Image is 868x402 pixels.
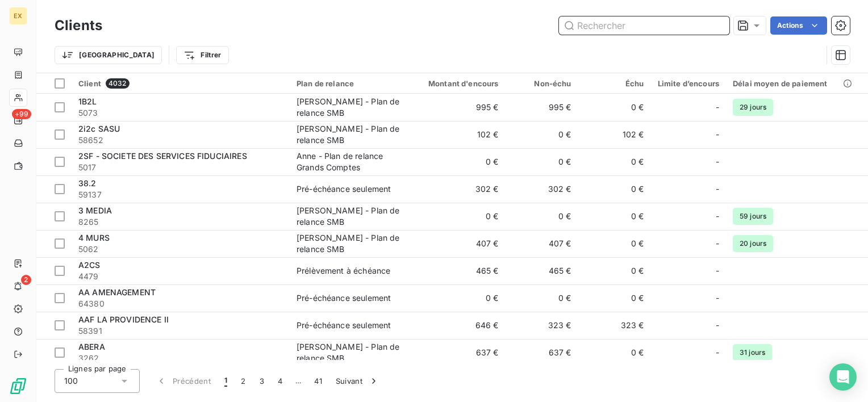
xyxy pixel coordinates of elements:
[408,94,506,121] td: 995 €
[716,292,719,304] span: -
[78,151,247,161] span: 2SF - SOCIETE DES SERVICES FIDUCIAIRES
[78,189,283,200] span: 59137
[234,369,252,393] button: 2
[408,175,506,203] td: 302 €
[770,16,827,35] button: Actions
[512,79,571,88] div: Non-échu
[716,102,719,113] span: -
[716,238,719,249] span: -
[297,341,401,364] div: [PERSON_NAME] - Plan de relance SMB
[106,78,130,89] span: 4032
[716,211,719,222] span: -
[78,353,283,364] span: 3262
[408,339,506,366] td: 637 €
[578,339,651,366] td: 0 €
[578,230,651,257] td: 0 €
[78,325,283,337] span: 58391
[297,205,401,228] div: [PERSON_NAME] - Plan de relance SMB
[253,369,271,393] button: 3
[9,377,27,395] img: Logo LeanPay
[78,206,112,215] span: 3 MEDIA
[297,96,401,119] div: [PERSON_NAME] - Plan de relance SMB
[297,183,391,195] div: Pré-échéance seulement
[578,121,651,148] td: 102 €
[506,121,578,148] td: 0 €
[733,99,773,116] span: 29 jours
[733,208,773,225] span: 59 jours
[12,109,31,119] span: +99
[408,121,506,148] td: 102 €
[408,312,506,339] td: 646 €
[506,230,578,257] td: 407 €
[78,287,156,297] span: AA AMENAGEMENT
[559,16,729,35] input: Rechercher
[506,203,578,230] td: 0 €
[578,284,651,312] td: 0 €
[716,265,719,277] span: -
[78,342,105,351] span: ABERA
[78,178,97,188] span: 38.2
[297,232,401,255] div: [PERSON_NAME] - Plan de relance SMB
[506,284,578,312] td: 0 €
[271,369,289,393] button: 4
[78,107,283,119] span: 5073
[9,7,27,25] div: EX
[149,369,218,393] button: Précédent
[218,369,234,393] button: 1
[408,230,506,257] td: 407 €
[78,135,283,146] span: 58652
[506,339,578,366] td: 637 €
[716,156,719,167] span: -
[408,203,506,230] td: 0 €
[506,175,578,203] td: 302 €
[78,124,120,133] span: 2i2c SASU
[297,265,390,277] div: Prélèvement à échéance
[297,123,401,146] div: [PERSON_NAME] - Plan de relance SMB
[506,312,578,339] td: 323 €
[21,275,31,285] span: 2
[578,94,651,121] td: 0 €
[78,260,101,270] span: A2CS
[307,369,329,393] button: 41
[297,79,401,88] div: Plan de relance
[176,46,228,64] button: Filtrer
[78,97,97,106] span: 1B2L
[585,79,644,88] div: Échu
[78,271,283,282] span: 4479
[78,298,283,309] span: 64380
[415,79,499,88] div: Montant d'encours
[224,375,227,387] span: 1
[506,148,578,175] td: 0 €
[733,344,772,361] span: 31 jours
[55,15,102,36] h3: Clients
[408,148,506,175] td: 0 €
[78,315,169,324] span: AAF LA PROVIDENCE II
[716,183,719,195] span: -
[506,257,578,284] td: 465 €
[733,235,773,252] span: 20 jours
[297,320,391,331] div: Pré-échéance seulement
[658,79,719,88] div: Limite d’encours
[578,175,651,203] td: 0 €
[716,320,719,331] span: -
[78,162,283,173] span: 5017
[78,216,283,228] span: 8265
[55,46,162,64] button: [GEOGRAPHIC_DATA]
[578,148,651,175] td: 0 €
[829,363,857,391] div: Open Intercom Messenger
[408,284,506,312] td: 0 €
[289,372,307,390] span: …
[578,257,651,284] td: 0 €
[716,347,719,358] span: -
[578,203,651,230] td: 0 €
[506,94,578,121] td: 995 €
[78,233,110,242] span: 4 MURS
[78,79,101,88] span: Client
[408,257,506,284] td: 465 €
[329,369,386,393] button: Suivant
[297,292,391,304] div: Pré-échéance seulement
[64,375,78,387] span: 100
[716,129,719,140] span: -
[733,79,854,88] div: Délai moyen de paiement
[297,150,401,173] div: Anne - Plan de relance Grands Comptes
